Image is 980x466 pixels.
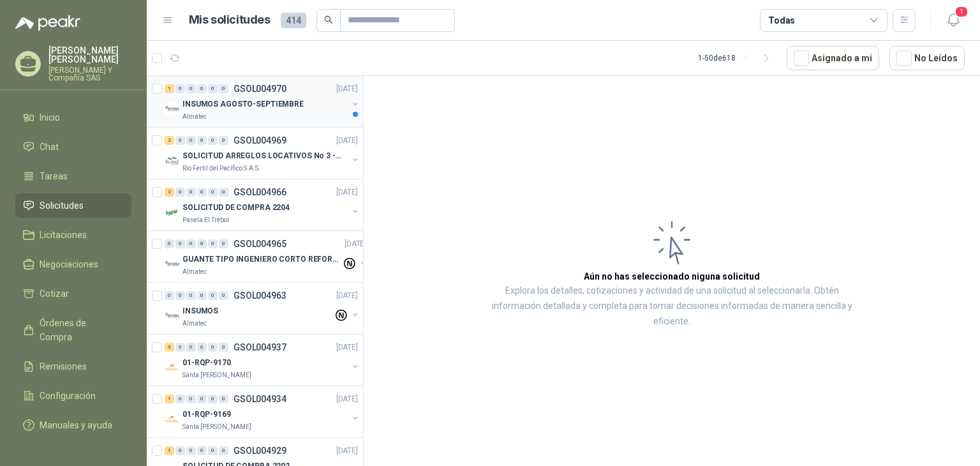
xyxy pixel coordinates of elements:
[40,257,98,271] span: Negociaciones
[165,360,180,375] img: Company Logo
[219,239,228,248] div: 0
[182,357,231,369] p: 01-RQP-9170
[219,84,228,93] div: 0
[165,101,180,117] img: Company Logo
[208,239,218,248] div: 0
[345,238,366,250] p: [DATE]
[889,46,965,70] button: No Leídos
[40,199,84,213] span: Solicitudes
[15,135,131,159] a: Chat
[234,291,286,300] p: GSOL004963
[336,290,358,302] p: [DATE]
[182,409,231,421] p: 01-RQP-9169
[40,287,69,301] span: Cotizar
[165,288,360,329] a: 0 0 0 0 0 0 GSOL004963[DATE] Company LogoINSUMOSAlmatec
[219,136,228,145] div: 0
[182,98,304,110] p: INSUMOS AGOSTO-SEPTIEMBRE
[15,413,131,437] a: Manuales y ayuda
[186,343,196,352] div: 0
[165,412,180,427] img: Company Logo
[234,395,286,403] p: GSOL004934
[234,188,286,197] p: GSOL004966
[219,188,228,197] div: 0
[186,395,196,403] div: 0
[182,370,251,380] p: Santa [PERSON_NAME]
[40,110,60,124] span: Inicio
[208,395,218,403] div: 0
[165,391,360,432] a: 1 0 0 0 0 0 GSOL004934[DATE] Company Logo01-RQP-9169Santa [PERSON_NAME]
[15,15,80,31] img: Logo peakr
[219,395,228,403] div: 0
[182,112,207,122] p: Almatec
[175,446,185,455] div: 0
[175,343,185,352] div: 0
[336,342,358,354] p: [DATE]
[336,135,358,147] p: [DATE]
[182,305,218,317] p: INSUMOS
[197,395,207,403] div: 0
[48,66,131,82] p: [PERSON_NAME] Y Compañía SAS
[165,205,180,220] img: Company Logo
[186,84,196,93] div: 0
[491,283,852,329] p: Explora los detalles, cotizaciones y actividad de una solicitud al seleccionarla. Obtén informaci...
[186,291,196,300] div: 0
[197,136,207,145] div: 0
[165,133,360,174] a: 2 0 0 0 0 0 GSOL004969[DATE] Company LogoSOLICITUD ARREGLOS LOCATIVOS No 3 - PICHINDERio Fertil d...
[165,81,360,122] a: 1 0 0 0 0 0 GSOL004970[DATE] Company LogoINSUMOS AGOSTO-SEPTIEMBREAlmatec
[165,136,174,145] div: 2
[234,84,286,93] p: GSOL004970
[182,150,341,162] p: SOLICITUD ARREGLOS LOCATIVOS No 3 - PICHINDE
[165,291,174,300] div: 0
[208,291,218,300] div: 0
[15,282,131,306] a: Cotizar
[182,319,207,329] p: Almatec
[40,228,87,242] span: Licitaciones
[189,11,271,29] h1: Mis solicitudes
[182,422,251,432] p: Santa [PERSON_NAME]
[698,48,776,68] div: 1 - 50 de 618
[219,446,228,455] div: 0
[182,163,260,174] p: Rio Fertil del Pacífico S.A.S.
[324,15,333,24] span: search
[165,236,369,277] a: 0 0 0 0 0 0 GSOL004965[DATE] Company LogoGUANTE TIPO INGENIERO CORTO REFORZADOAlmatec
[165,184,360,225] a: 2 0 0 0 0 0 GSOL004966[DATE] Company LogoSOLICITUD DE COMPRA 2204Panela El Trébol
[336,83,358,95] p: [DATE]
[197,84,207,93] div: 0
[175,239,185,248] div: 0
[15,164,131,188] a: Tareas
[234,446,286,455] p: GSOL004929
[175,395,185,403] div: 0
[787,46,879,70] button: Asignado a mi
[197,446,207,455] div: 0
[175,188,185,197] div: 0
[165,239,174,248] div: 0
[165,188,174,197] div: 2
[186,188,196,197] div: 0
[584,269,760,283] h3: Aún no has seleccionado niguna solicitud
[40,389,96,403] span: Configuración
[165,340,360,380] a: 3 0 0 0 0 0 GSOL004937[DATE] Company Logo01-RQP-9170Santa [PERSON_NAME]
[15,223,131,247] a: Licitaciones
[48,46,131,64] p: [PERSON_NAME] [PERSON_NAME]
[234,343,286,352] p: GSOL004937
[40,418,112,432] span: Manuales y ayuda
[15,252,131,276] a: Negociaciones
[208,446,218,455] div: 0
[15,105,131,130] a: Inicio
[942,9,965,32] button: 1
[40,169,68,183] span: Tareas
[165,446,174,455] div: 1
[234,136,286,145] p: GSOL004969
[175,291,185,300] div: 0
[15,193,131,218] a: Solicitudes
[197,239,207,248] div: 0
[15,354,131,379] a: Remisiones
[768,13,795,27] div: Todas
[40,359,87,373] span: Remisiones
[281,13,306,28] span: 414
[165,153,180,169] img: Company Logo
[208,84,218,93] div: 0
[208,188,218,197] div: 0
[40,140,59,154] span: Chat
[186,136,196,145] div: 0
